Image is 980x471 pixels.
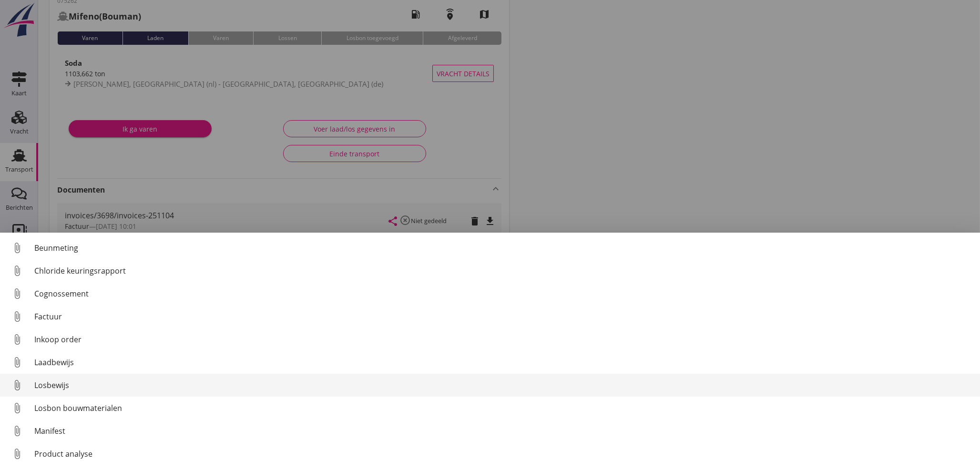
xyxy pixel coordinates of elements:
[10,355,25,370] i: attach_file
[34,288,972,299] div: Cognossement
[34,379,972,391] div: Losbewijs
[10,309,25,324] i: attach_file
[10,240,25,256] i: attach_file
[34,357,972,368] div: Laadbewijs
[34,448,972,460] div: Product analyse
[10,423,25,439] i: attach_file
[10,286,25,301] i: attach_file
[34,334,972,345] div: Inkoop order
[34,402,972,414] div: Losbon bouwmaterialen
[10,263,25,278] i: attach_file
[34,242,972,254] div: Beunmeting
[34,311,972,322] div: Factuur
[10,446,25,461] i: attach_file
[34,425,972,437] div: Manifest
[10,400,25,416] i: attach_file
[34,265,972,276] div: Chloride keuringsrapport
[10,332,25,347] i: attach_file
[10,378,25,393] i: attach_file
